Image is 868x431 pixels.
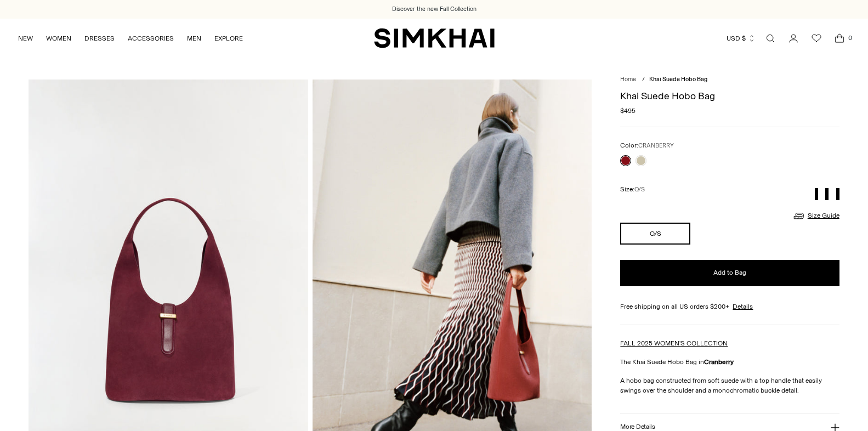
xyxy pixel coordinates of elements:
[128,26,174,50] a: ACCESSORIES
[84,26,115,50] a: DRESSES
[733,302,753,311] a: Details
[782,27,804,49] a: Go to the account page
[759,27,781,49] a: Open search modal
[620,106,636,116] span: $495
[620,76,636,83] a: Home
[620,423,655,430] h3: More Details
[638,142,674,149] span: CRANBERRY
[214,26,243,50] a: EXPLORE
[392,5,476,14] a: Discover the new Fall Collection
[634,186,645,193] span: O/S
[620,339,728,347] a: FALL 2025 WOMEN'S COLLECTION
[620,357,839,367] p: The Khai Suede Hobo Bag in
[620,140,674,151] label: Color:
[713,268,746,277] span: Add to Bag
[620,91,839,101] h1: Khai Suede Hobo Bag
[620,223,690,245] button: O/S
[704,358,734,366] strong: Cranberry
[620,260,839,286] button: Add to Bag
[18,26,33,50] a: NEW
[792,209,839,223] a: Size Guide
[620,302,839,311] div: Free shipping on all US orders $200+
[845,33,855,43] span: 0
[187,26,201,50] a: MEN
[805,27,827,49] a: Wishlist
[620,75,839,84] nav: breadcrumbs
[649,76,707,83] span: Khai Suede Hobo Bag
[46,26,71,50] a: WOMEN
[829,27,850,49] a: Open cart modal
[642,75,645,84] div: /
[374,27,495,49] a: SIMKHAI
[620,376,839,395] p: A hobo bag constructed from soft suede with a top handle that easily swings over the shoulder and...
[620,184,645,195] label: Size:
[727,26,756,50] button: USD $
